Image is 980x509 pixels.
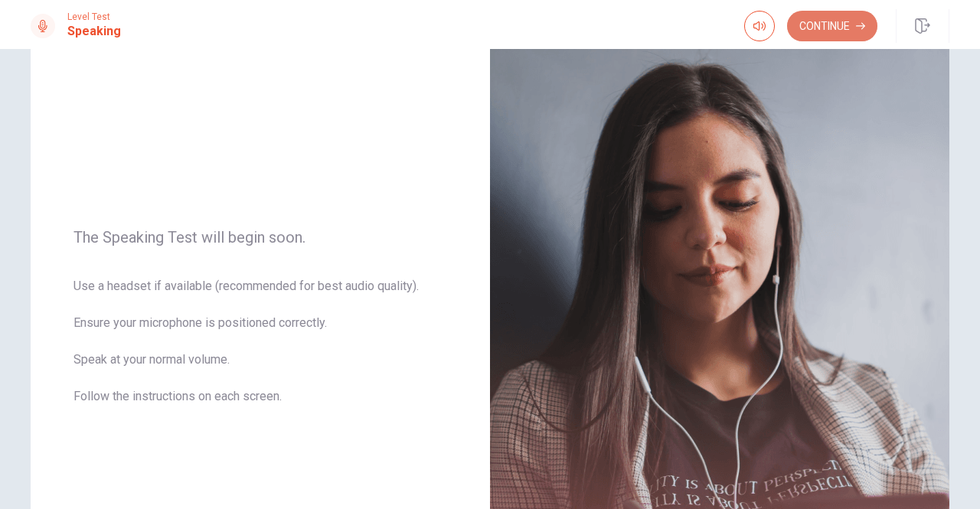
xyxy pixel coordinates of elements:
h1: Speaking [67,22,121,41]
button: Continue [787,11,877,41]
span: Level Test [67,11,121,22]
span: The Speaking Test will begin soon. [73,228,447,246]
span: Use a headset if available (recommended for best audio quality). Ensure your microphone is positi... [73,277,447,424]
